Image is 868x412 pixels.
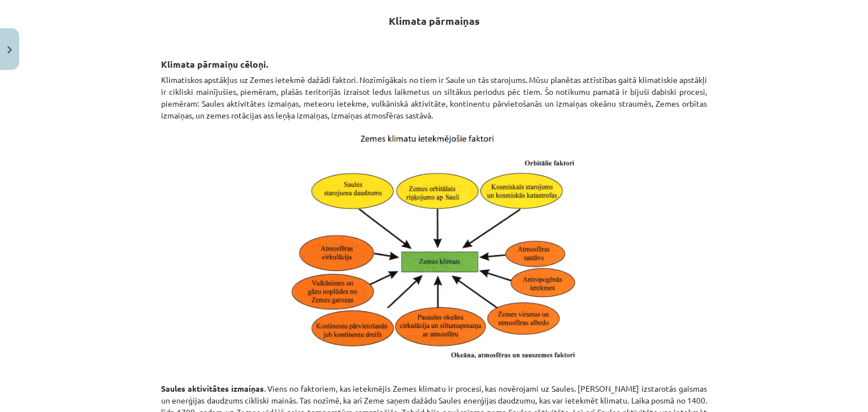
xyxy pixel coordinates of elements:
[389,14,480,27] b: Klimata pārmaiņas
[7,46,12,54] img: icon-close-lesson-0947bae3869378f0d4975bcd49f059093ad1ed9edebbc8119c70593378902aed.svg
[161,74,707,121] p: Klimatiskos apstākļus uz Zemes ietekmē dažādi faktori. Nozīmīgākais no tiem ir Saule un tās staro...
[161,58,268,70] strong: Klimata pārmaiņu cēloņi.
[161,383,264,393] strong: Saules aktivitātes izmaiņas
